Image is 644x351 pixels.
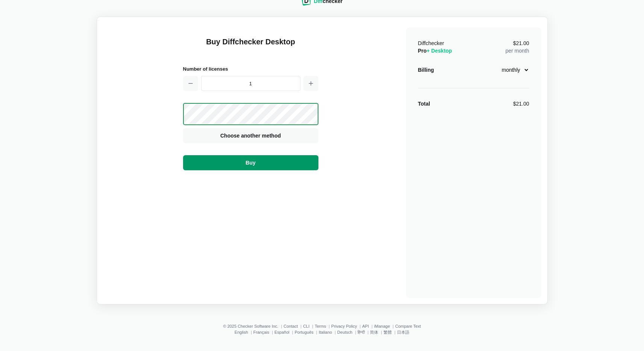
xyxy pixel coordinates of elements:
[183,128,318,143] button: Choose another method
[201,76,300,91] input: 1
[383,330,392,334] a: 繁體
[223,324,283,328] li: © 2025 Checker Software Inc.
[253,330,269,334] a: Français
[283,324,298,328] a: Contact
[244,159,257,166] span: Buy
[183,155,318,170] button: Buy
[418,101,430,107] strong: Total
[219,132,282,139] span: Choose another method
[274,330,289,334] a: Español
[395,324,421,328] a: Compare Text
[295,330,314,334] a: Português
[331,324,357,328] a: Privacy Policy
[513,41,529,46] span: $21.00
[183,65,318,73] h2: Number of licenses
[418,48,452,54] span: Pro
[418,40,444,46] span: Diffchecker
[303,324,309,328] a: CLI
[427,48,452,54] span: + Desktop
[315,324,326,328] a: Terms
[302,1,342,7] a: Diffchecker logoDiffchecker
[337,330,352,334] a: Deutsch
[418,66,434,74] div: Billing
[370,330,378,334] a: 简体
[362,324,369,328] a: API
[358,330,365,334] a: हिन्दी
[513,100,529,107] div: $21.00
[397,330,409,334] a: 日本語
[505,39,529,54] div: per month
[235,330,248,334] a: English
[319,330,332,334] a: Italiano
[183,36,318,56] h1: Buy Diffchecker Desktop
[374,324,390,328] a: iManage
